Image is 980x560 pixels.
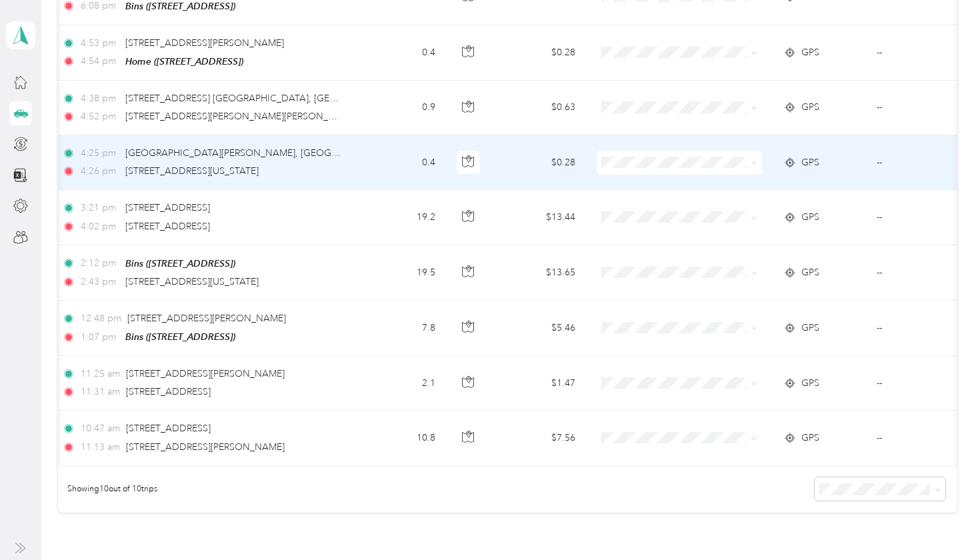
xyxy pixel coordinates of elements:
td: $1.47 [493,356,586,411]
td: $0.28 [493,25,586,81]
td: $7.56 [493,411,586,465]
span: 3:21 pm [81,201,119,215]
td: $13.44 [493,190,586,245]
span: 11:31 am [81,385,120,399]
span: 4:53 pm [81,36,119,51]
span: Bins ([STREET_ADDRESS]) [125,258,235,269]
span: 2:43 pm [81,275,119,289]
span: 11:13 am [81,440,120,455]
span: 11:25 am [81,367,120,381]
span: GPS [801,45,819,60]
span: [STREET_ADDRESS][US_STATE] [125,276,259,287]
span: GPS [801,321,819,335]
span: GPS [801,265,819,280]
td: $13.65 [493,245,586,301]
span: [STREET_ADDRESS][US_STATE] [125,165,259,177]
span: [STREET_ADDRESS] [125,221,210,232]
span: GPS [801,210,819,225]
span: [STREET_ADDRESS][PERSON_NAME][PERSON_NAME] [125,111,358,122]
span: [STREET_ADDRESS][PERSON_NAME] [127,313,286,324]
span: [STREET_ADDRESS][PERSON_NAME] [126,368,285,379]
span: Bins ([STREET_ADDRESS]) [125,1,235,11]
span: GPS [801,431,819,445]
span: Home ([STREET_ADDRESS]) [125,56,243,67]
span: 12:48 pm [81,311,121,326]
span: 4:52 pm [81,109,119,124]
span: 4:38 pm [81,91,119,106]
span: GPS [801,100,819,115]
td: 2.1 [358,356,446,411]
td: 0.4 [358,135,446,190]
span: GPS [801,376,819,391]
span: [STREET_ADDRESS] [126,423,211,434]
td: 7.8 [358,301,446,356]
td: 0.9 [358,81,446,135]
span: [GEOGRAPHIC_DATA][PERSON_NAME], [GEOGRAPHIC_DATA]-[GEOGRAPHIC_DATA], [GEOGRAPHIC_DATA], [GEOGRAPH... [125,147,848,159]
span: Showing 10 out of 10 trips [58,483,157,495]
span: 4:02 pm [81,219,119,234]
span: 4:54 pm [81,54,119,69]
td: 19.2 [358,190,446,245]
span: GPS [801,155,819,170]
span: [STREET_ADDRESS] [125,202,210,213]
span: [STREET_ADDRESS][PERSON_NAME] [125,37,284,49]
span: 4:26 pm [81,164,119,179]
span: 2:12 pm [81,256,119,271]
iframe: Everlance-gr Chat Button Frame [905,485,980,560]
span: Bins ([STREET_ADDRESS]) [125,331,235,342]
span: 10:47 am [81,421,120,436]
span: 4:25 pm [81,146,119,161]
td: 19.5 [358,245,446,301]
span: [STREET_ADDRESS] [GEOGRAPHIC_DATA], [GEOGRAPHIC_DATA], [GEOGRAPHIC_DATA] [125,93,511,104]
span: [STREET_ADDRESS][PERSON_NAME] [126,441,285,453]
span: [STREET_ADDRESS] [126,386,211,397]
td: $0.28 [493,135,586,190]
td: 10.8 [358,411,446,465]
td: $0.63 [493,81,586,135]
td: $5.46 [493,301,586,356]
span: 1:07 pm [81,330,119,345]
td: 0.4 [358,25,446,81]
